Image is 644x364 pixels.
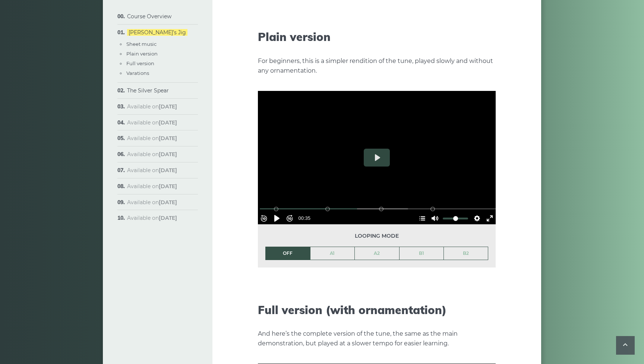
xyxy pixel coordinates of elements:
a: Course Overview [127,13,171,20]
span: Available on [127,183,177,190]
strong: [DATE] [159,119,177,126]
a: B2 [444,247,488,260]
h2: Plain version [258,30,496,44]
strong: [DATE] [159,183,177,190]
strong: [DATE] [159,199,177,206]
strong: [DATE] [159,151,177,158]
span: Looping mode [265,232,488,240]
span: Available on [127,135,177,142]
a: B1 [400,247,444,260]
strong: [DATE] [159,103,177,110]
a: A2 [355,247,399,260]
a: Varations [126,70,149,76]
a: The Silver Spear [127,87,169,94]
span: Available on [127,167,177,174]
h2: Full version (with ornamentation) [258,303,496,317]
span: Available on [127,215,177,221]
strong: [DATE] [159,135,177,142]
strong: [DATE] [159,215,177,221]
span: Available on [127,199,177,206]
a: [PERSON_NAME]’s Jig [127,29,187,36]
p: And here’s the complete version of the tune, the same as the main demonstration, but played at a ... [258,329,496,348]
p: For beginners, this is a simpler rendition of the tune, played slowly and without any ornamentation. [258,56,496,76]
strong: [DATE] [159,167,177,174]
a: Sheet music [126,41,157,47]
span: Available on [127,151,177,158]
a: Full version [126,60,154,66]
a: A1 [310,247,355,260]
span: Available on [127,119,177,126]
a: Plain version [126,51,158,57]
span: Available on [127,103,177,110]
